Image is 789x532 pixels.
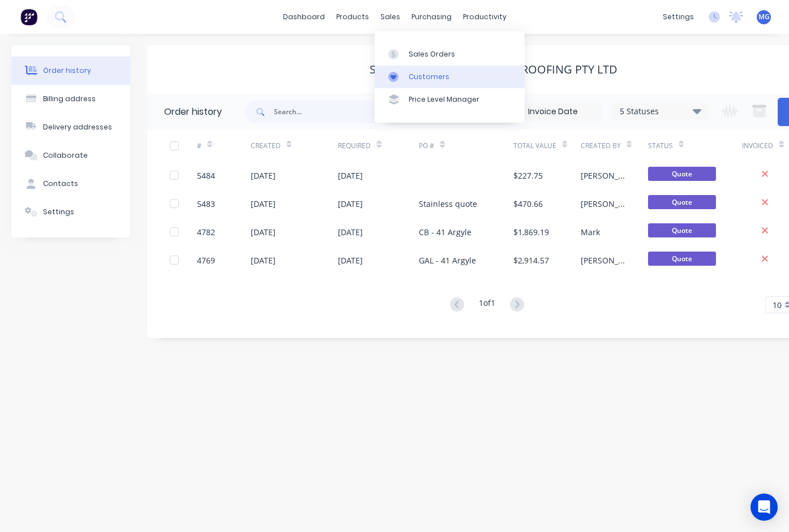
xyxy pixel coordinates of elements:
[375,66,525,88] a: Customers
[370,63,618,76] div: Symmetry Architectural Roofing Pty Ltd
[419,141,434,151] div: PO #
[513,170,543,181] div: $227.75
[197,198,215,210] div: 5483
[419,226,471,238] div: CB - 41 Argyle
[251,254,276,266] div: [DATE]
[338,170,363,181] div: [DATE]
[648,195,716,209] span: Quote
[406,8,457,25] div: purchasing
[648,252,716,266] span: Quote
[581,141,621,151] div: Created By
[11,113,130,141] button: Delivery addresses
[409,94,479,105] div: Price Level Manager
[513,254,549,266] div: $2,914.57
[197,254,215,266] div: 4769
[11,57,130,85] button: Order history
[43,207,74,217] div: Settings
[648,130,743,161] div: Status
[375,88,525,111] a: Price Level Manager
[197,141,201,151] div: #
[277,8,331,25] a: dashboard
[251,130,338,161] div: Created
[274,101,386,123] input: Search...
[773,299,782,311] span: 10
[331,8,375,25] div: products
[742,141,773,151] div: Invoiced
[657,8,700,25] div: settings
[338,226,363,238] div: [DATE]
[197,226,215,238] div: 4782
[43,179,78,189] div: Contacts
[419,198,477,210] div: Stainless quote
[338,198,363,210] div: [DATE]
[457,8,512,25] div: productivity
[11,85,130,113] button: Billing address
[197,130,251,161] div: #
[648,223,716,237] span: Quote
[513,226,549,238] div: $1,869.19
[43,94,96,104] div: Billing address
[338,130,419,161] div: Required
[251,198,276,210] div: [DATE]
[251,141,281,151] div: Created
[251,170,276,181] div: [DATE]
[419,130,513,161] div: PO #
[11,141,130,170] button: Collaborate
[648,141,673,151] div: Status
[43,66,91,76] div: Order history
[581,198,625,210] div: [PERSON_NAME]
[613,105,708,118] div: 5 Statuses
[581,130,648,161] div: Created By
[43,122,112,132] div: Delivery addresses
[758,12,770,22] span: MG
[375,42,525,65] a: Sales Orders
[513,130,581,161] div: Total Value
[648,167,716,181] span: Quote
[409,49,455,59] div: Sales Orders
[513,141,556,151] div: Total Value
[197,170,215,181] div: 5484
[43,150,88,161] div: Collaborate
[581,170,625,181] div: [PERSON_NAME]
[375,8,406,25] div: sales
[581,254,625,266] div: [PERSON_NAME]
[513,198,543,210] div: $470.66
[11,170,130,198] button: Contacts
[419,254,476,266] div: GAL - 41 Argyle
[751,494,778,521] div: Open Intercom Messenger
[505,103,601,120] input: Invoice Date
[338,254,363,266] div: [DATE]
[338,141,371,151] div: Required
[251,226,276,238] div: [DATE]
[581,226,600,238] div: Mark
[11,198,130,226] button: Settings
[479,297,495,313] div: 1 of 1
[164,105,222,119] div: Order history
[20,8,37,25] img: Factory
[409,72,449,82] div: Customers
